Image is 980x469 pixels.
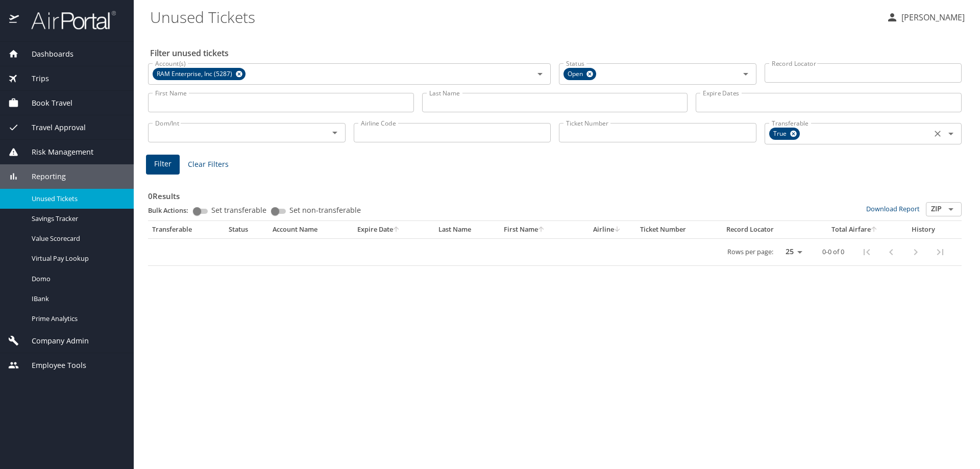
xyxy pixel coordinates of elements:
[777,244,806,259] select: rows per page
[148,221,962,266] table: custom pagination table
[533,67,547,81] button: Open
[898,221,949,238] th: History
[146,155,180,175] button: Filter
[882,8,969,27] button: [PERSON_NAME]
[32,234,121,243] span: Value Scorecard
[500,221,579,238] th: First Name
[353,221,434,238] th: Expire Date
[32,214,121,224] span: Savings Tracker
[152,225,220,234] div: Transferable
[153,69,238,80] span: RAM Enterprise, Inc (5287)
[32,194,121,204] span: Unused Tickets
[32,294,121,304] span: IBank
[19,360,86,371] span: Employee Tools
[563,68,596,80] div: Open
[211,207,266,214] span: Set transferable
[811,221,898,238] th: Total Airfare
[930,127,945,141] button: Clear
[944,127,958,141] button: Open
[268,221,353,238] th: Account Name
[148,206,197,215] p: Bulk Actions:
[150,1,878,33] h1: Unused Tickets
[822,249,844,255] p: 0-0 of 0
[727,249,773,255] p: Rows per page:
[944,202,958,216] button: Open
[32,314,121,324] span: Prime Analytics
[739,67,753,81] button: Open
[20,10,116,30] img: airportal-logo.png
[328,126,342,140] button: Open
[153,68,246,80] div: RAM Enterprise, Inc (5287)
[154,158,171,170] span: Filter
[32,254,121,263] span: Virtual Pay Lookup
[148,184,962,202] h3: 0 Results
[769,128,800,140] div: True
[188,158,229,171] span: Clear Filters
[578,221,636,238] th: Airline
[32,274,121,284] span: Domo
[538,227,545,233] button: sort
[19,171,66,182] span: Reporting
[898,11,965,23] p: [PERSON_NAME]
[871,227,878,233] button: sort
[19,73,49,84] span: Trips
[866,204,920,213] a: Download Report
[636,221,722,238] th: Ticket Number
[19,48,73,60] span: Dashboards
[722,221,811,238] th: Record Locator
[184,155,233,174] button: Clear Filters
[563,69,589,80] span: Open
[9,10,20,30] img: icon-airportal.png
[289,207,361,214] span: Set non-transferable
[434,221,500,238] th: Last Name
[150,45,964,61] h2: Filter unused tickets
[393,227,400,233] button: sort
[769,129,793,139] span: True
[614,227,621,233] button: sort
[19,335,89,347] span: Company Admin
[19,122,86,133] span: Travel Approval
[19,97,72,109] span: Book Travel
[225,221,268,238] th: Status
[19,146,93,158] span: Risk Management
